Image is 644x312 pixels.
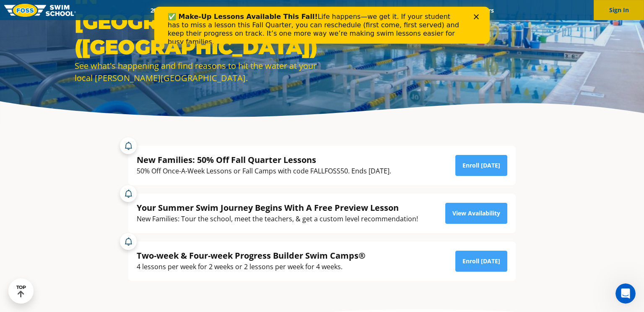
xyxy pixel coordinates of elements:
a: View Availability [445,203,507,224]
div: Your Summer Swim Journey Begins With A Free Preview Lesson [137,202,418,213]
div: New Families: Tour the school, meet the teachers, & get a custom level recommendation! [137,213,418,225]
div: New Families: 50% Off Fall Quarter Lessons [137,154,391,165]
a: Swim Like [PERSON_NAME] [351,6,440,14]
b: ✅ Make-Up Lessons Available This Fall! [13,6,164,14]
iframe: Intercom live chat banner [154,7,490,44]
div: Close [319,8,328,13]
div: Life happens—we get it. If your student has to miss a lesson this Fall Quarter, you can reschedul... [13,6,309,39]
div: See what's happening and find reasons to hit the water at your local [PERSON_NAME][GEOGRAPHIC_DATA]. [75,60,318,84]
a: Enroll [DATE] [455,155,507,176]
div: TOP [16,285,26,298]
div: 50% Off Once-A-Week Lessons or Fall Camps with code FALLFOSS50. Ends [DATE]. [137,165,391,177]
iframe: Intercom live chat [615,283,636,304]
a: About FOSS [304,6,351,14]
div: Two-week & Four-week Progress Builder Swim Camps® [137,250,366,261]
img: FOSS Swim School Logo [4,4,76,17]
a: 2025 Calendar [143,6,195,14]
a: Careers [466,6,501,14]
a: Blog [440,6,466,14]
div: 4 lessons per week for 2 weeks or 2 lessons per week for 4 weeks. [137,261,366,273]
a: Swim Path® Program [231,6,304,14]
a: Enroll [DATE] [455,251,507,272]
a: Schools [195,6,231,14]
